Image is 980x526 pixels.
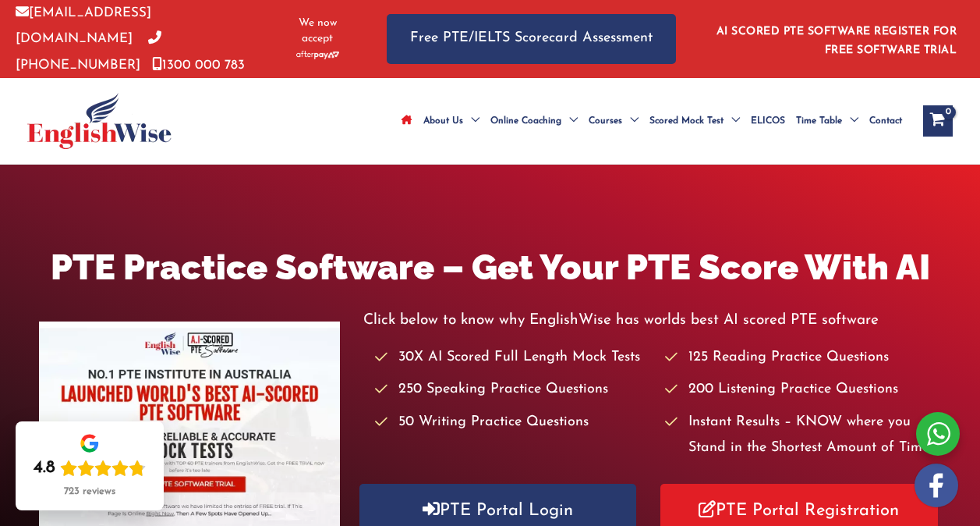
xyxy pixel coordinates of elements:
[490,94,561,148] span: Online Coaching
[665,377,940,403] li: 200 Listening Practice Questions
[375,377,650,403] li: 250 Speaking Practice Questions
[39,243,940,292] h1: PTE Practice Software – Get Your PTE Score With AI
[16,32,161,71] a: [PHONE_NUMBER]
[707,13,964,64] aside: Header Widget 1
[375,345,650,371] li: 30X AI Scored Full Length Mock Tests
[561,94,578,148] span: Menu Toggle
[751,94,785,148] span: ELICOS
[27,93,172,149] img: cropped-ew-logo
[583,94,644,148] a: CoursesMenu Toggle
[649,94,724,148] span: Scored Mock Test
[64,485,115,498] div: 723 reviews
[485,94,583,148] a: Online CoachingMenu Toggle
[387,14,676,63] a: Free PTE/IELTS Scorecard Assessment
[363,307,941,333] p: Click below to know why EnglishWise has worlds best AI scored PTE software
[16,6,151,45] a: [EMAIL_ADDRESS][DOMAIN_NAME]
[665,345,940,371] li: 125 Reading Practice Questions
[644,94,745,148] a: Scored Mock TestMenu Toggle
[418,94,485,148] a: About UsMenu Toggle
[463,94,479,148] span: Menu Toggle
[864,94,907,148] a: Contact
[791,94,864,148] a: Time TableMenu Toggle
[842,94,858,148] span: Menu Toggle
[869,94,902,148] span: Contact
[745,94,791,148] a: ELICOS
[375,410,650,435] li: 50 Writing Practice Questions
[34,457,55,479] div: 4.8
[34,457,146,479] div: Rating: 4.8 out of 5
[724,94,740,148] span: Menu Toggle
[288,16,348,47] span: We now accept
[716,26,957,56] a: AI SCORED PTE SOFTWARE REGISTER FOR FREE SOFTWARE TRIAL
[296,51,339,59] img: Afterpay-Logo
[923,105,953,137] a: View Shopping Cart, empty
[796,94,842,148] span: Time Table
[589,94,622,148] span: Courses
[665,410,940,462] li: Instant Results – KNOW where you Stand in the Shortest Amount of Time
[622,94,639,148] span: Menu Toggle
[152,59,245,72] a: 1300 000 783
[423,94,463,148] span: About Us
[915,464,958,507] img: white-facebook.png
[396,94,907,148] nav: Site Navigation: Main Menu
